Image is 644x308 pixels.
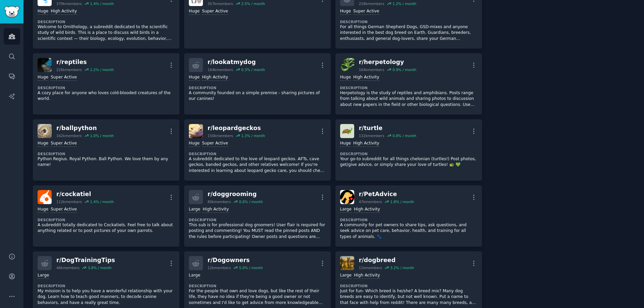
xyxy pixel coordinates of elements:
div: Huge [38,74,48,81]
a: r/lookatmydog164kmembers0.3% / monthHugeHigh ActivityDescriptionA community founded on a simple p... [184,53,331,115]
div: 357k members [208,1,233,6]
p: A cozy place for anyone who loves cold-blooded creatures of the world. [38,90,175,102]
div: Super Active [353,8,379,15]
p: For all things German Shepherd Dogs, GSD-mixes and anyone interested in the best dog breed on Ear... [340,24,477,42]
p: Welcome to Ornithology, a subreddit dedicated to the scientific study of wild birds. This is a pl... [38,24,175,42]
div: 1.2 % / month [392,1,416,6]
div: High Activity [202,74,228,81]
div: 228k members [359,1,384,6]
dt: Description [189,151,326,156]
dt: Description [189,284,326,288]
div: r/ leopardgeckos [208,124,265,132]
dt: Description [189,85,326,90]
p: A subreddit totally dedicated to Cockatiels. Feel free to talk about anything related or to post ... [38,222,175,234]
img: cockatiel [38,190,52,204]
div: Super Active [202,140,228,147]
p: For the people that own and love dogs, but like the rest of their life, they have no idea if they... [189,288,326,306]
img: herpetology [340,58,354,72]
dt: Description [38,284,175,288]
a: leopardgeckosr/leopardgeckos150kmembers1.3% / monthHugeSuper ActiveDescriptionA subreddit dedicat... [184,119,331,181]
p: This sub is for professional dog groomers! User flair is required for posting and commenting! You... [189,222,326,240]
div: Huge [189,74,200,81]
div: r/ lookatmydog [208,58,265,66]
dt: Description [340,218,477,222]
dt: Description [340,151,477,156]
div: 3.8 % / month [88,265,112,270]
div: 1.0 % / month [90,133,114,138]
div: High Activity [353,140,379,147]
img: dogbreed [340,256,354,270]
img: reptiles [38,58,52,72]
a: r/doggrooming80kmembers0.6% / monthLargeHigh ActivityDescriptionThis sub is for professional dog ... [184,185,331,247]
div: 47k members [359,199,382,204]
div: 0.3 % / month [241,67,265,72]
div: r/ ballpython [56,124,114,132]
div: 2.5 % / month [241,1,265,6]
dt: Description [340,19,477,24]
div: 164k members [359,67,384,72]
dt: Description [340,85,477,90]
div: High Activity [354,272,380,279]
div: Super Active [51,74,77,81]
div: Huge [340,74,351,81]
div: 80k members [208,199,231,204]
div: Super Active [51,140,77,147]
div: r/ DogTrainingTips [56,256,115,264]
div: High Activity [51,8,77,15]
dt: Description [38,19,175,24]
img: GummySearch logo [4,6,19,18]
div: 0.6 % / month [239,199,263,204]
div: 132k members [359,133,384,138]
div: 112k members [56,199,82,204]
div: 226k members [56,67,82,72]
div: r/ Dogowners [208,256,263,264]
div: 5.0 % / month [239,265,263,270]
div: Huge [189,140,200,147]
div: 0.8 % / month [392,133,416,138]
div: Huge [340,140,351,147]
div: Huge [189,8,200,15]
div: High Activity [353,74,379,81]
div: 1.4 % / month [90,199,114,204]
img: leopardgeckos [189,124,203,138]
div: 162k members [56,133,82,138]
div: r/ doggrooming [208,190,263,198]
a: reptilesr/reptiles226kmembers1.2% / monthHugeSuper ActiveDescriptionA cozy place for anyone who l... [33,53,179,115]
img: ballpython [38,124,52,138]
div: r/ PetAdvice [359,190,414,198]
p: Your go-to subreddit for all things chelonian (turtles!) Post photos, get/give advice, or simply ... [340,156,477,168]
dt: Description [340,284,477,288]
div: 11k members [359,265,382,270]
a: PetAdvicer/PetAdvice47kmembers1.8% / monthLargeHigh ActivityDescriptionA community for pet owners... [335,185,482,247]
p: Just for fun- Which breed is he/she? A breed mix? Many dog breeds are easy to identify, but not w... [340,288,477,306]
div: 1.2 % / month [90,67,114,72]
div: r/ herpetology [359,58,416,66]
div: Super Active [202,8,228,15]
img: PetAdvice [340,190,354,204]
dt: Description [189,218,326,222]
div: 3.2 % / month [390,265,414,270]
div: Large [38,272,49,279]
div: High Activity [203,206,229,213]
div: r/ dogbreed [359,256,414,264]
a: ballpythonr/ballpython162kmembers1.0% / monthHugeSuper ActiveDescriptionPython Regius. Royal Pyth... [33,119,179,181]
p: My mission is to help you have a wonderful relationship with your dog. Learn how to teach good ma... [38,288,175,306]
div: 46k members [56,265,79,270]
div: Huge [38,8,48,15]
div: r/ turtle [359,124,416,132]
dt: Description [38,151,175,156]
img: turtle [340,124,354,138]
a: turtler/turtle132kmembers0.8% / monthHugeHigh ActivityDescriptionYour go-to subreddit for all thi... [335,119,482,181]
div: 0.9 % / month [392,67,416,72]
div: Large [340,272,352,279]
div: r/ cockatiel [56,190,114,198]
div: Large [189,272,200,279]
p: Python Regius. Royal Python. Ball Python. We love them by any name! [38,156,175,168]
a: herpetologyr/herpetology164kmembers0.9% / monthHugeHigh ActivityDescriptionHerpetology is the stu... [335,53,482,115]
p: A community founded on a simple premise - sharing pictures of our canines! [189,90,326,102]
div: Large [340,206,352,213]
div: r/ reptiles [56,58,114,66]
a: cockatielr/cockatiel112kmembers1.4% / monthHugeSuper ActiveDescriptionA subreddit totally dedicat... [33,185,179,247]
p: A subreddit dedicated to the love of leopard geckos. AFTs, cave geckos, banded geckos, and other ... [189,156,326,174]
div: Large [189,206,200,213]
